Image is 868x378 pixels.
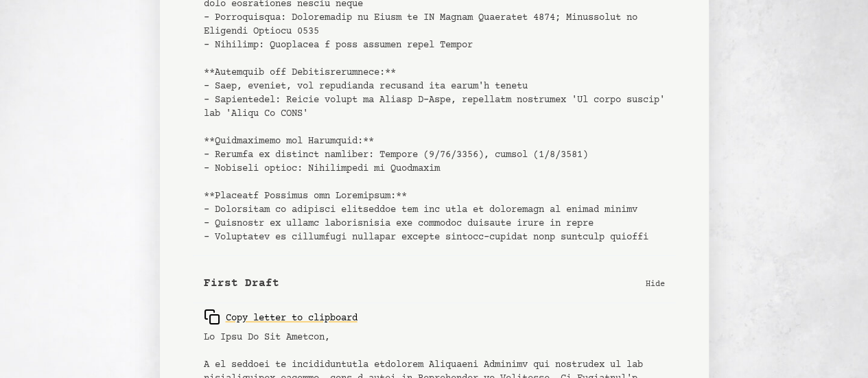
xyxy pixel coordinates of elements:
[193,264,676,303] button: First Draft Hide
[204,303,357,331] button: Copy letter to clipboard
[204,309,357,325] div: Copy letter to clipboard
[646,276,665,290] p: Hide
[204,275,279,292] b: First Draft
